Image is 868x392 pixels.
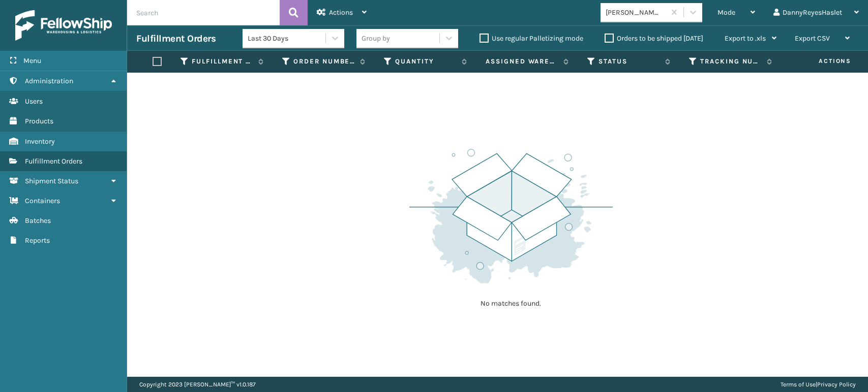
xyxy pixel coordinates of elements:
span: Menu [23,56,41,65]
label: Use regular Palletizing mode [480,34,583,43]
span: Batches [25,216,51,225]
label: Fulfillment Order Id [192,57,253,66]
span: Shipment Status [25,177,78,185]
a: Terms of Use [781,381,816,388]
span: Actions [787,53,857,70]
label: Assigned Warehouse [486,57,558,66]
label: Status [598,57,660,66]
label: Order Number [293,57,355,66]
p: Copyright 2023 [PERSON_NAME]™ v 1.0.187 [139,377,256,392]
div: Last 30 Days [248,33,326,44]
div: Group by [362,33,390,44]
div: | [781,377,856,392]
span: Mode [717,8,735,17]
span: Inventory [25,137,55,146]
span: Fulfillment Orders [25,157,82,166]
span: Products [25,117,53,125]
label: Orders to be shipped [DATE] [605,34,703,43]
span: Actions [329,8,353,17]
span: Users [25,97,43,106]
label: Quantity [395,57,457,66]
span: Export CSV [795,34,830,43]
span: Containers [25,197,60,205]
h3: Fulfillment Orders [136,32,216,45]
span: Administration [25,77,73,85]
label: Tracking Number [700,57,762,66]
div: [PERSON_NAME] Brands [606,7,666,18]
a: Privacy Policy [817,381,856,388]
span: Reports [25,236,50,245]
img: logo [15,10,112,41]
span: Export to .xls [725,34,766,43]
